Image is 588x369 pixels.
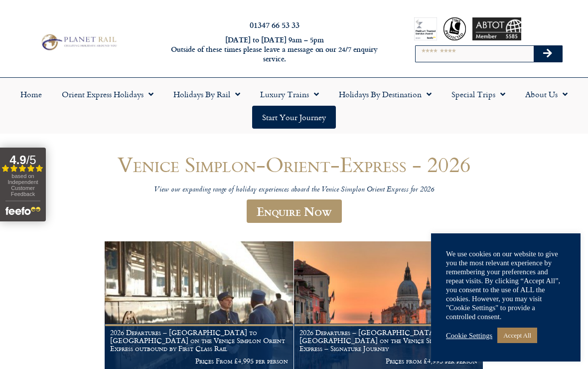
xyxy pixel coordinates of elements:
[163,83,250,106] a: Holidays by Rail
[159,35,390,63] h6: [DATE] to [DATE] 9am – 5pm Outside of these times please leave a message on our 24/7 enquiry serv...
[534,46,563,62] button: Search
[5,83,583,129] nav: Menu
[110,329,288,352] h1: 2026 Departures – [GEOGRAPHIC_DATA] to [GEOGRAPHIC_DATA] on the Venice Simplon Orient Express out...
[38,32,118,52] img: Planet Rail Train Holidays Logo
[446,331,492,340] a: Cookie Settings
[247,199,342,223] a: Enquire Now
[329,83,441,106] a: Holidays by Destination
[252,106,336,129] a: Start your Journey
[110,357,288,365] p: Prices From £4,995 per person
[497,328,537,343] a: Accept All
[299,357,477,365] p: Prices from £4,995 per person
[515,83,578,106] a: About Us
[55,153,533,176] h1: Venice Simplon-Orient-Express - 2026
[250,83,329,106] a: Luxury Trains
[52,83,163,106] a: Orient Express Holidays
[10,83,52,106] a: Home
[299,329,477,352] h1: 2026 Departures – [GEOGRAPHIC_DATA] to [GEOGRAPHIC_DATA] on the Venice Simplon Orient Express – S...
[250,19,299,30] a: 01347 66 53 33
[55,185,533,195] p: View our expanding range of holiday experiences aboard the Venice Simplon Orient Express for 2026
[446,249,566,321] div: We use cookies on our website to give you the most relevant experience by remembering your prefer...
[441,83,515,106] a: Special Trips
